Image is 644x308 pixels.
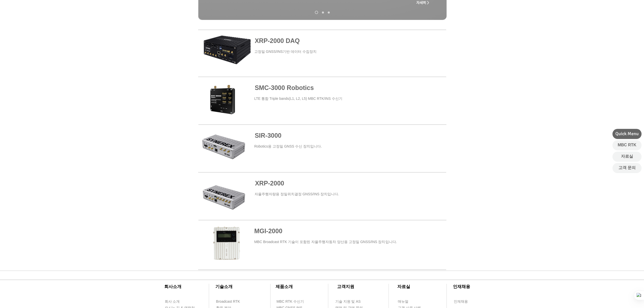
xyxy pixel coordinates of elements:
[612,140,641,150] a: MBC RTK
[586,286,644,308] iframe: Wix Chat
[618,142,636,148] span: MBC RTK
[397,284,410,289] span: ​자료실
[313,11,331,14] nav: 슬라이드
[255,84,314,91] a: SMC-3000 Robotics
[612,152,641,162] a: 자료실
[328,11,330,13] a: MGI-2000
[398,299,408,304] span: 매뉴얼
[335,299,361,304] span: 기술 지원 및 AS
[165,299,180,304] span: 회사 소개
[274,180,284,187] span: 000
[612,163,641,173] a: 고객 문의
[216,298,245,305] a: Broadcast RTK
[615,131,639,137] span: Quick Menu
[164,298,194,305] a: 회사 소개
[216,299,240,304] span: Broadcast RTK
[255,132,282,139] a: SIR-3000
[315,11,318,14] a: XRP-2000 DAQ
[277,299,304,304] span: MBC RTK 수신기
[164,284,181,289] span: ​회사소개
[618,165,635,171] span: 고객 문의
[612,129,641,139] div: Quick Menu
[453,284,470,289] span: ​인재채용
[398,298,427,305] a: 매뉴얼
[255,180,274,187] span: XRP-2
[322,11,324,13] a: XRP-2000
[335,298,373,305] a: 기술 지원 및 AS
[416,1,429,5] span: 자세히 >
[276,298,314,305] a: MBC RTK 수신기
[276,284,293,289] span: ​제품소개
[255,180,284,187] a: XRP-2000
[337,284,354,289] span: ​고객지원
[621,154,633,159] span: 자료실
[454,299,468,304] span: 인재채용
[254,144,322,148] a: Robotics용 고정밀 GNSS 수신 장치입니다.
[453,298,477,305] a: 인재채용
[255,192,339,196] a: 자율주행자량용 정밀위치결정 GNSS/INS 장치입니다.
[254,97,342,101] a: LTE 통합 Triple bands(L1, L2, L5) MBC RTK/INS 수신기
[215,284,233,289] span: ​기술소개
